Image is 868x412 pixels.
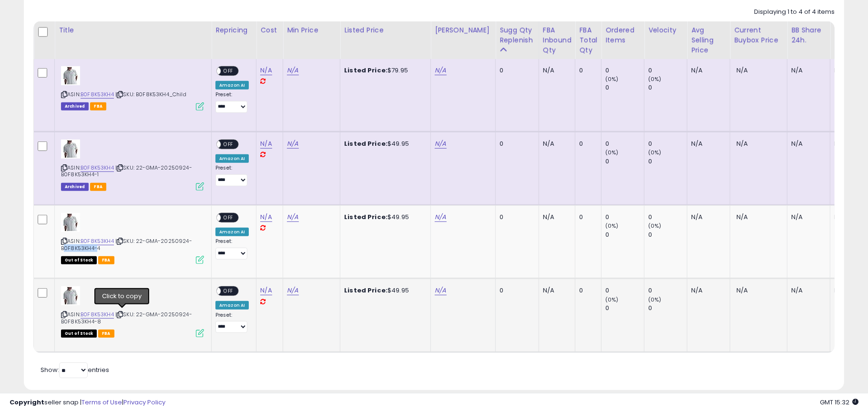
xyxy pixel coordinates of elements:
[61,213,204,263] div: ASIN:
[648,231,687,239] div: 0
[605,304,644,312] div: 0
[734,25,783,45] div: Current Buybox Price
[500,213,531,221] div: 0
[81,164,114,172] a: B0F8K53KH4
[648,140,687,148] div: 0
[82,398,122,407] a: Terms of Use
[221,214,236,222] span: OFF
[344,213,423,221] div: $49.95
[221,287,236,295] span: OFF
[61,140,80,159] img: 41Z52ZiPuSL._SL40_.jpg
[61,311,192,325] span: | SKU: 22-GMA-20250924-B0F8K53KH4-8
[61,213,80,232] img: 41Z52ZiPuSL._SL40_.jpg
[260,286,272,295] a: N/A
[691,66,723,75] div: N/A
[435,66,446,75] a: N/A
[98,256,114,264] span: FBA
[215,301,249,310] div: Amazon AI
[344,139,388,148] b: Listed Price:
[791,213,823,221] div: N/A
[61,330,97,338] span: All listings that are currently out of stock and unavailable for purchase on Amazon
[500,66,531,75] div: 0
[691,25,726,55] div: Avg Selling Price
[648,304,687,312] div: 0
[287,66,298,75] a: N/A
[543,66,568,75] div: N/A
[435,139,446,149] a: N/A
[579,66,594,75] div: 0
[215,25,252,35] div: Repricing
[736,139,748,148] span: N/A
[61,183,89,191] span: Listings that have been deleted from Seller Central
[605,296,619,303] small: (0%)
[215,91,249,113] div: Preset:
[543,213,568,221] div: N/A
[61,286,204,336] div: ASIN:
[605,140,644,148] div: 0
[691,140,723,148] div: N/A
[579,213,594,221] div: 0
[500,140,531,148] div: 0
[287,212,298,222] a: N/A
[648,296,662,303] small: (0%)
[81,311,114,319] a: B0F8K53KH4
[579,25,597,55] div: FBA Total Qty
[61,102,89,111] span: Listings that have been deleted from Seller Central
[648,286,687,295] div: 0
[344,25,427,35] div: Listed Price
[260,212,272,222] a: N/A
[648,149,662,156] small: (0%)
[61,140,204,190] div: ASIN:
[791,66,823,75] div: N/A
[648,83,687,92] div: 0
[605,75,619,83] small: (0%)
[605,231,644,239] div: 0
[543,286,568,295] div: N/A
[648,213,687,221] div: 0
[496,21,539,59] th: Please note that this number is a calculation based on your required days of coverage and your ve...
[81,237,114,245] a: B0F8K53KH4
[605,222,619,230] small: (0%)
[691,213,723,221] div: N/A
[435,212,446,222] a: N/A
[605,66,644,75] div: 0
[260,66,272,75] a: N/A
[605,213,644,221] div: 0
[344,66,423,75] div: $79.95
[691,286,723,295] div: N/A
[61,66,204,110] div: ASIN:
[543,140,568,148] div: N/A
[605,83,644,92] div: 0
[344,140,423,148] div: $49.95
[90,183,106,191] span: FBA
[215,81,249,90] div: Amazon AI
[605,286,644,295] div: 0
[61,286,80,305] img: 41Z52ZiPuSL._SL40_.jpg
[344,212,388,221] b: Listed Price:
[215,165,249,186] div: Preset:
[41,365,109,374] span: Show: entries
[215,312,249,333] div: Preset:
[605,157,644,166] div: 0
[215,228,249,236] div: Amazon AI
[435,286,446,295] a: N/A
[736,286,748,295] span: N/A
[754,8,835,17] div: Displaying 1 to 4 of 4 items
[287,139,298,149] a: N/A
[344,66,388,75] b: Listed Price:
[579,286,594,295] div: 0
[736,212,748,221] span: N/A
[61,256,97,264] span: All listings that are currently out of stock and unavailable for purchase on Amazon
[344,286,423,295] div: $49.95
[287,25,336,35] div: Min Price
[221,67,236,75] span: OFF
[90,102,106,111] span: FBA
[81,90,114,99] a: B0F8K53KH4
[287,286,298,295] a: N/A
[123,398,165,407] a: Privacy Policy
[10,398,44,407] strong: Copyright
[221,141,236,149] span: OFF
[98,330,114,338] span: FBA
[500,25,535,45] div: Sugg Qty Replenish
[736,66,748,75] span: N/A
